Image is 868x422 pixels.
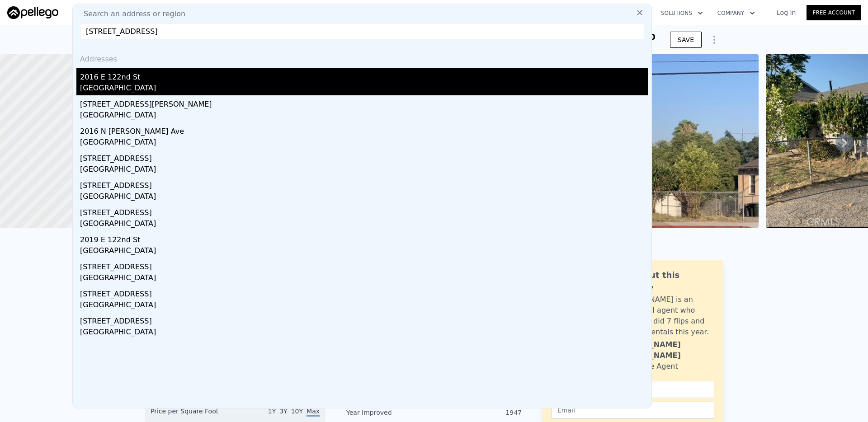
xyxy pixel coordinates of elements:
[7,6,58,19] img: Pellego
[613,339,714,361] div: [PERSON_NAME] [PERSON_NAME]
[80,191,648,204] div: [GEOGRAPHIC_DATA]
[80,177,648,191] div: [STREET_ADDRESS]
[80,83,648,95] div: [GEOGRAPHIC_DATA]
[80,122,648,137] div: 2016 N [PERSON_NAME] Ave
[766,8,807,17] a: Log In
[80,218,648,231] div: [GEOGRAPHIC_DATA]
[613,294,714,338] div: [PERSON_NAME] is an active local agent who personally did 7 flips and bought 3 rentals this year.
[80,285,648,300] div: [STREET_ADDRESS]
[80,272,648,285] div: [GEOGRAPHIC_DATA]
[670,32,702,48] button: SAVE
[80,95,648,110] div: [STREET_ADDRESS][PERSON_NAME]
[710,5,762,21] button: Company
[80,68,648,83] div: 2016 E 122nd St
[80,300,648,312] div: [GEOGRAPHIC_DATA]
[76,47,648,68] div: Addresses
[434,408,522,417] div: 1947
[307,408,320,417] span: Max
[613,269,714,294] div: Ask about this property
[346,408,434,417] div: Year Improved
[80,137,648,150] div: [GEOGRAPHIC_DATA]
[552,402,714,419] input: Email
[268,408,276,415] span: 1Y
[291,408,303,415] span: 10Y
[151,407,235,421] div: Price per Square Foot
[654,5,710,21] button: Solutions
[80,164,648,177] div: [GEOGRAPHIC_DATA]
[80,312,648,327] div: [STREET_ADDRESS]
[80,204,648,218] div: [STREET_ADDRESS]
[80,327,648,339] div: [GEOGRAPHIC_DATA]
[80,231,648,245] div: 2019 E 122nd St
[80,23,644,39] input: Enter an address, city, region, neighborhood or zip code
[807,5,861,20] a: Free Account
[80,245,648,258] div: [GEOGRAPHIC_DATA]
[279,408,287,415] span: 3Y
[80,150,648,164] div: [STREET_ADDRESS]
[80,110,648,122] div: [GEOGRAPHIC_DATA]
[80,258,648,272] div: [STREET_ADDRESS]
[705,31,723,49] button: Show Options
[76,9,185,19] span: Search an address or region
